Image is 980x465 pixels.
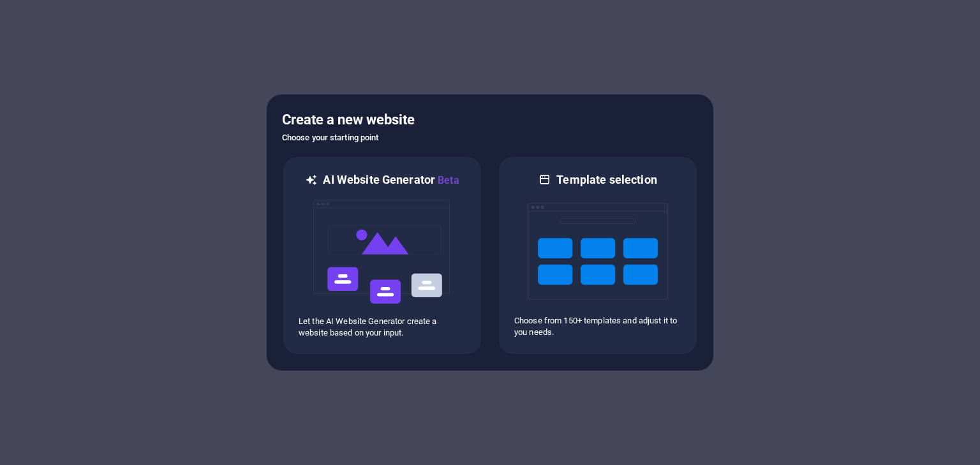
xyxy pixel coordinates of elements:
[556,172,657,188] h6: Template selection
[323,172,459,188] h6: AI Website Generator
[299,316,466,339] p: Let the AI Website Generator create a website based on your input.
[312,188,452,316] img: ai
[282,130,698,145] h6: Choose your starting point
[498,156,698,355] div: Template selectionChoose from 150+ templates and adjust it to you needs.
[282,156,482,355] div: AI Website GeneratorBetaaiLet the AI Website Generator create a website based on your input.
[282,110,698,130] h5: Create a new website
[435,174,459,186] span: Beta
[514,315,681,338] p: Choose from 150+ templates and adjust it to you needs.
